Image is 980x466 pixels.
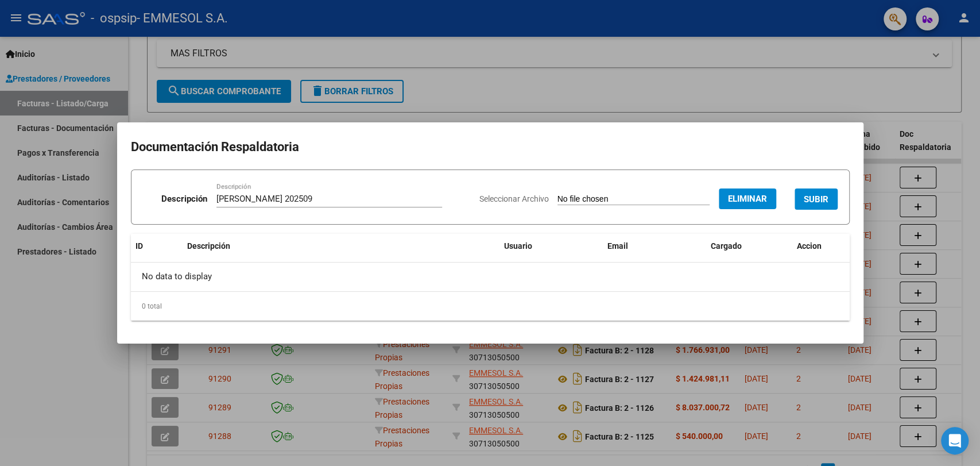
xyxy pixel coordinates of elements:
div: 0 total [131,292,850,321]
datatable-header-cell: Cargado [706,234,792,259]
button: Eliminar [719,188,776,209]
div: Open Intercom Messenger [941,427,969,455]
div: No data to display [131,263,850,291]
button: SUBIR [795,188,838,210]
datatable-header-cell: Accion [792,234,850,259]
span: Seleccionar Archivo [479,194,549,203]
span: Eliminar [728,194,767,204]
span: Cargado [711,241,742,251]
span: Email [607,241,628,251]
datatable-header-cell: ID [131,234,183,259]
span: Usuario [504,241,532,251]
span: ID [135,241,143,251]
datatable-header-cell: Usuario [499,234,603,259]
datatable-header-cell: Descripción [183,234,499,259]
span: Accion [797,241,822,251]
p: Descripción [161,192,207,206]
span: Descripción [187,241,230,251]
span: SUBIR [804,194,828,205]
h2: Documentación Respaldatoria [131,136,850,158]
datatable-header-cell: Email [603,234,706,259]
